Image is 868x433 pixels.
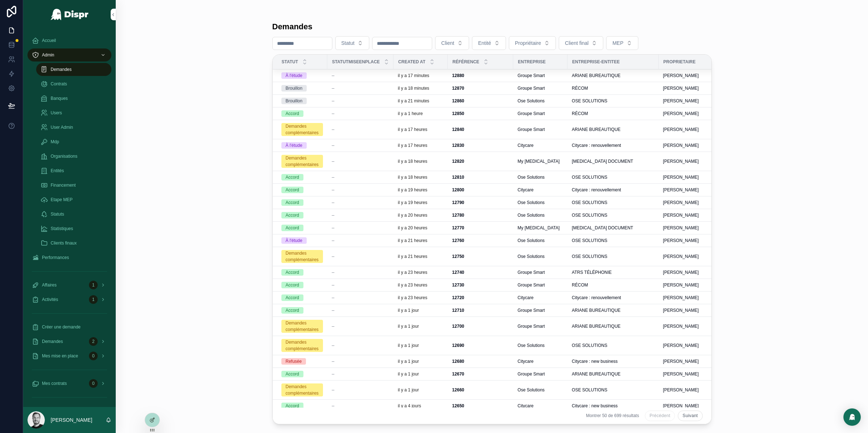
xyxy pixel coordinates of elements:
[572,225,654,231] a: [MEDICAL_DATA] DOCUMENT
[36,179,111,192] a: Financement
[572,212,607,218] span: OSE SOLUTIONS
[572,282,588,288] span: RÉCOM
[572,269,612,275] span: ATRS TÉLÉPHONIE
[286,98,303,104] div: Brouillon
[281,294,323,301] a: Accord
[452,307,509,313] a: 12710
[518,158,559,164] span: My [MEDICAL_DATA]
[572,158,633,164] span: [MEDICAL_DATA] DOCUMENT
[341,39,355,47] span: Statut
[663,200,709,205] a: [PERSON_NAME]
[332,127,335,132] span: --
[332,238,335,243] span: --
[518,143,533,148] span: Citycare
[515,39,541,47] span: Propriétaire
[398,307,443,313] a: il y a 1 jour
[435,36,469,50] button: Select Button
[518,127,545,132] span: Groupe Smart
[286,225,299,231] div: Accord
[398,254,427,259] p: il y a 21 heures
[572,254,654,259] a: OSE SOLUTIONS
[518,143,563,148] a: Citycare
[572,111,654,116] a: RÉCOM
[518,111,563,116] a: Groupe Smart
[42,282,56,288] span: Affaires
[606,36,638,50] button: Select Button
[281,72,323,79] a: À l'étude
[452,254,509,259] a: 12750
[518,295,533,301] span: Citycare
[36,121,111,134] a: User Admin
[398,225,427,231] p: il y a 20 heures
[518,127,563,132] a: Groupe Smart
[452,212,509,218] a: 12780
[398,111,443,116] a: il y a 1 heure
[452,238,464,243] strong: 12760
[42,255,69,260] span: Performances
[332,295,335,301] span: --
[286,110,299,117] div: Accord
[518,295,563,301] a: Citycare
[663,85,699,91] span: [PERSON_NAME]
[518,174,563,180] a: Ose Solutions
[663,212,699,218] span: [PERSON_NAME]
[509,36,556,50] button: Select Button
[452,85,509,91] a: 12870
[27,251,111,264] a: Performances
[518,85,545,91] span: Groupe Smart
[663,143,709,148] a: [PERSON_NAME]
[281,187,323,193] a: Accord
[398,200,443,205] a: il y a 19 heures
[398,282,427,288] p: il y a 23 heures
[452,175,464,180] strong: 12810
[478,39,491,47] span: Entité
[332,225,335,231] span: --
[332,200,389,205] a: --
[663,127,699,132] span: [PERSON_NAME]
[518,111,545,116] span: Groupe Smart
[286,294,299,301] div: Accord
[281,237,323,244] a: À l'étude
[332,212,335,218] span: --
[332,85,389,91] a: --
[572,127,621,132] span: ARIANE BUREAUTIQUE
[335,36,370,50] button: Select Button
[398,73,443,78] a: il y a 17 minutes
[663,158,709,164] a: [PERSON_NAME]
[663,254,709,259] a: [PERSON_NAME]
[51,139,59,145] span: Mdp
[281,269,323,276] a: Accord
[398,98,429,104] p: il y a 21 minutes
[452,225,464,230] strong: 12770
[51,95,68,101] span: Banques
[398,158,443,164] a: il y a 18 heures
[332,98,389,104] a: --
[518,73,563,78] a: Groupe Smart
[518,200,545,205] span: Ose Solutions
[518,98,563,104] a: Ose Solutions
[663,73,709,78] a: [PERSON_NAME]
[452,73,464,78] strong: 12880
[332,200,335,205] span: --
[332,85,335,91] span: --
[663,212,709,218] a: [PERSON_NAME]
[572,85,588,91] span: RÉCOM
[663,98,709,104] a: [PERSON_NAME]
[398,85,429,91] p: il y a 18 minutes
[89,295,98,304] div: 1
[332,254,389,259] a: --
[452,143,509,148] a: 12830
[663,73,699,78] span: [PERSON_NAME]
[281,85,323,92] a: Brouillon
[398,98,443,104] a: il y a 21 minutes
[572,143,654,148] a: Citycare : renouvellement
[452,187,464,192] strong: 12800
[286,174,299,181] div: Accord
[398,158,427,164] p: il y a 18 heures
[23,29,116,407] div: scrollable content
[281,212,323,218] a: Accord
[398,143,427,148] p: il y a 17 heures
[332,73,335,78] span: --
[518,307,545,313] span: Groupe Smart
[286,85,303,92] div: Brouillon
